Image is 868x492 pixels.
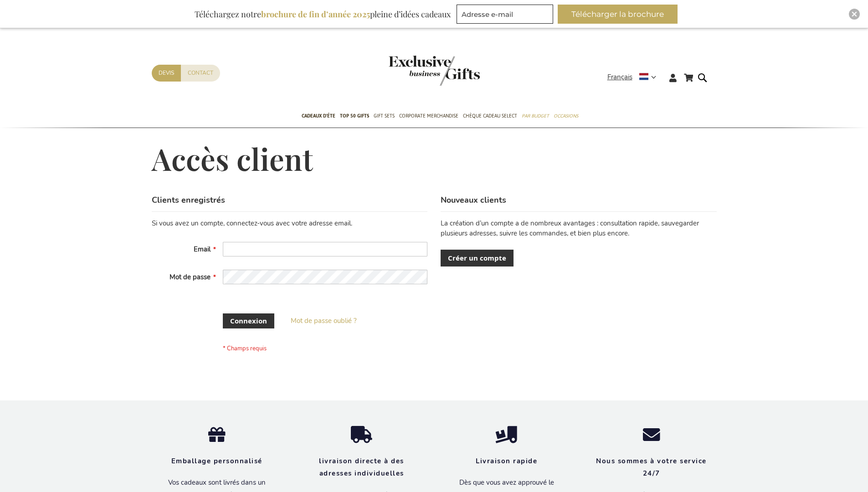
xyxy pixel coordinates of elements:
a: Créer un compte [441,250,514,266]
div: Si vous avez un compte, connectez-vous avec votre adresse email. [152,219,427,228]
a: Contact [181,65,220,82]
span: Occasions [554,111,578,121]
strong: Nous sommes à votre service 24/7 [596,456,707,478]
a: Devis [152,65,181,82]
span: Par budget [522,111,549,121]
button: Télécharger la brochure [558,5,678,24]
strong: Emballage personnalisé [171,456,262,466]
span: Cadeaux D'Éte [302,111,335,121]
strong: livraison directe à des adresses individuelles [319,456,404,478]
span: Mot de passe [169,272,211,282]
img: Exclusive Business gifts logo [389,56,480,86]
span: Accès client [152,139,313,178]
a: TOP 50 Gifts [340,105,369,128]
a: Gift Sets [374,105,395,128]
button: Connexion [223,313,274,328]
input: Email [223,242,427,256]
span: Corporate Merchandise [399,111,458,121]
p: La création d’un compte a de nombreux avantages : consultation rapide, sauvegarder plusieurs adre... [441,219,716,238]
span: TOP 50 Gifts [340,111,369,121]
strong: Clients enregistrés [152,195,225,205]
span: Connexion [230,316,267,326]
a: Mot de passe oublié ? [291,316,357,326]
a: Par budget [522,105,549,128]
span: Chèque Cadeau Select [463,111,517,121]
span: Mot de passe oublié ? [291,316,357,325]
b: brochure de fin d’année 2025 [261,9,370,20]
a: store logo [389,56,434,86]
a: Chèque Cadeau Select [463,105,517,128]
form: marketing offers and promotions [457,5,556,26]
a: Cadeaux D'Éte [302,105,335,128]
img: Close [852,11,857,17]
strong: Nouveaux clients [441,195,506,205]
span: Email [194,245,211,254]
div: Téléchargez notre pleine d’idées cadeaux [190,5,455,24]
span: Gift Sets [374,111,395,121]
strong: Livraison rapide [476,456,537,466]
div: Close [849,9,860,20]
a: Corporate Merchandise [399,105,458,128]
a: Occasions [554,105,578,128]
span: Créer un compte [448,253,506,263]
span: Français [607,72,632,82]
input: Adresse e-mail [457,5,553,24]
